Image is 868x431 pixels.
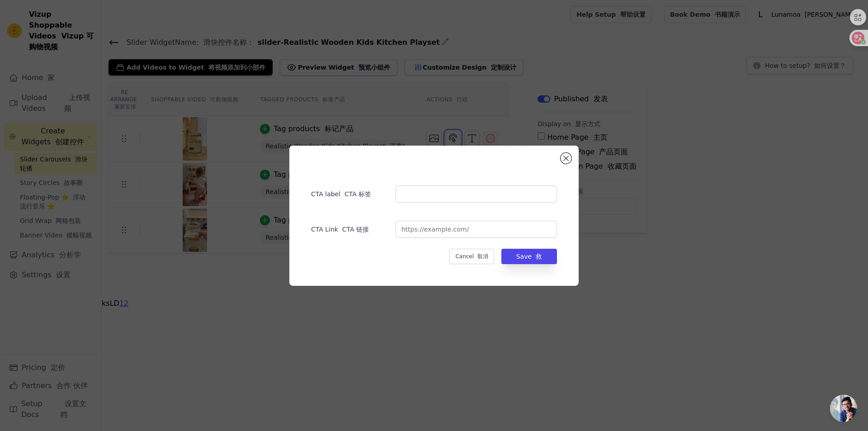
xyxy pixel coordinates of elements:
[342,226,369,233] font: CTA 链接
[477,253,488,260] font: 取消
[561,153,571,164] button: Close modal
[449,249,494,264] button: Cancel
[501,249,557,264] button: Save
[344,190,371,198] font: CTA 标签
[396,221,557,238] input: https://example.com/
[536,253,542,260] font: 救
[830,395,857,422] a: Open chat
[311,221,388,234] label: CTA Link
[311,186,388,199] label: CTA label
